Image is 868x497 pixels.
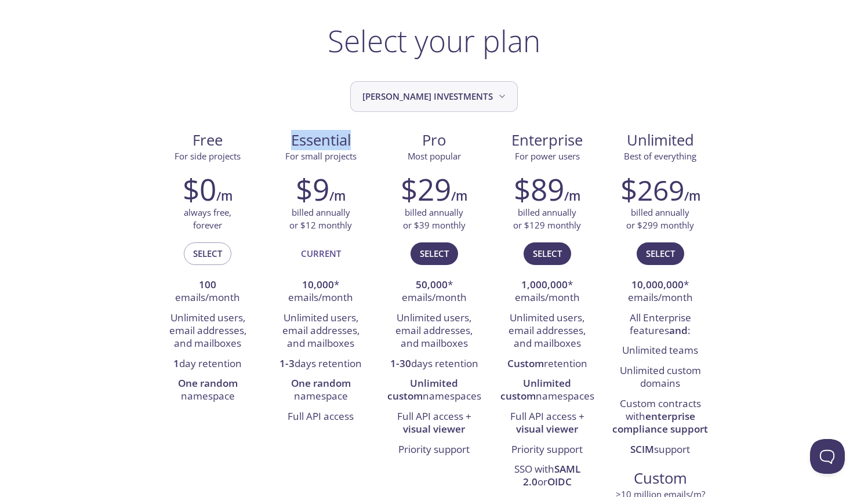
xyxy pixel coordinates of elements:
[390,357,411,370] strong: 1-30
[362,89,508,104] span: [PERSON_NAME] Investments
[521,278,568,291] strong: 1,000,000
[637,171,684,209] span: 269
[612,409,708,436] strong: enterprise compliance support
[613,469,707,488] span: Custom
[386,440,482,460] li: Priority support
[420,246,449,261] span: Select
[499,374,595,407] li: namespaces
[387,130,481,150] span: Pro
[296,172,329,206] h2: $9
[386,407,482,440] li: Full API access +
[499,275,595,309] li: * emails/month
[627,130,694,150] span: Unlimited
[403,422,465,436] strong: visual viewer
[513,206,581,231] p: billed annually or $129 monthly
[408,150,461,162] span: Most popular
[507,357,544,370] strong: Custom
[386,354,482,374] li: days retention
[289,206,352,231] p: billed annually or $12 monthly
[216,186,233,206] h6: /m
[500,130,594,150] span: Enterprise
[515,150,580,162] span: For power users
[183,172,216,206] h2: $0
[810,439,845,474] iframe: Help Scout Beacon - Open
[631,278,684,291] strong: 10,000,000
[273,309,369,354] li: Unlimited users, email addresses, and mailboxes
[401,172,451,206] h2: $29
[386,374,482,407] li: namespaces
[669,324,688,337] strong: and
[273,275,369,309] li: * emails/month
[285,150,357,162] span: For small projects
[637,242,684,264] button: Select
[451,186,467,206] h6: /m
[516,422,578,436] strong: visual viewer
[499,354,595,374] li: retention
[612,440,708,460] li: support
[499,309,595,354] li: Unlimited users, email addresses, and mailboxes
[386,309,482,354] li: Unlimited users, email addresses, and mailboxes
[175,150,241,162] span: For side projects
[499,440,595,460] li: Priority support
[564,186,580,206] h6: /m
[514,172,564,206] h2: $89
[273,407,369,427] li: Full API access
[199,278,216,291] strong: 100
[547,475,572,488] strong: OIDC
[279,357,295,370] strong: 1-3
[411,242,458,264] button: Select
[160,275,256,309] li: emails/month
[500,376,572,402] strong: Unlimited custom
[273,374,369,407] li: namespace
[533,246,562,261] span: Select
[387,376,459,402] strong: Unlimited custom
[646,246,675,261] span: Select
[193,246,222,261] span: Select
[524,242,571,264] button: Select
[160,354,256,374] li: day retention
[620,172,684,206] h2: $
[626,206,694,231] p: billed annually or $299 monthly
[350,81,518,112] button: Vega Investments
[160,309,256,354] li: Unlimited users, email addresses, and mailboxes
[160,374,256,407] li: namespace
[386,275,482,309] li: * emails/month
[178,376,238,390] strong: One random
[173,357,179,370] strong: 1
[184,242,231,264] button: Select
[416,278,448,291] strong: 50,000
[612,309,708,342] li: All Enterprise features :
[499,407,595,440] li: Full API access +
[184,206,231,231] p: always free, forever
[612,361,708,394] li: Unlimited custom domains
[161,130,255,150] span: Free
[684,186,700,206] h6: /m
[291,376,351,390] strong: One random
[403,206,466,231] p: billed annually or $39 monthly
[273,354,369,374] li: days retention
[328,23,540,58] h1: Select your plan
[612,275,708,309] li: * emails/month
[274,130,368,150] span: Essential
[630,442,654,456] strong: SCIM
[612,341,708,361] li: Unlimited teams
[329,186,346,206] h6: /m
[523,462,580,488] strong: SAML 2.0
[624,150,696,162] span: Best of everything
[499,460,595,493] li: SSO with or
[302,278,334,291] strong: 10,000
[612,394,708,440] li: Custom contracts with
